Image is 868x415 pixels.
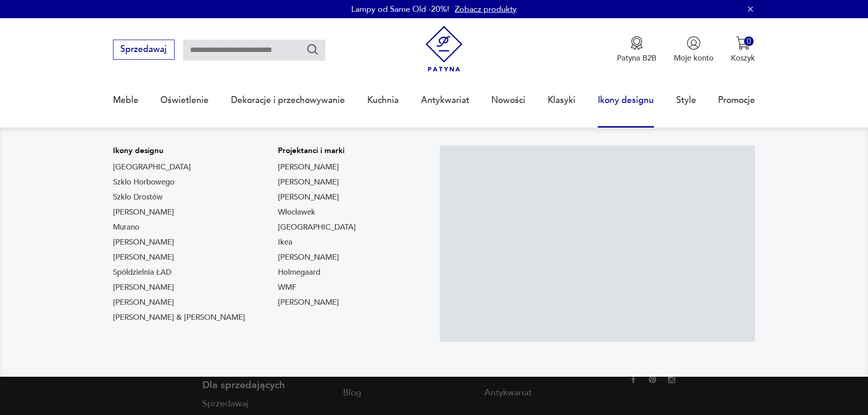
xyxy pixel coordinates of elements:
[278,297,339,308] a: [PERSON_NAME]
[113,252,174,263] a: [PERSON_NAME]
[278,192,339,203] a: [PERSON_NAME]
[617,36,657,63] button: Patyna B2B
[278,162,339,173] a: [PERSON_NAME]
[113,46,175,54] a: Sprzedawaj
[278,282,297,293] a: WMF
[306,43,319,56] button: Szukaj
[113,237,174,248] a: [PERSON_NAME]
[718,79,755,121] a: Promocje
[674,53,714,63] p: Moje konto
[113,40,175,60] button: Sprzedawaj
[367,79,399,121] a: Kuchnia
[744,36,754,46] div: 0
[113,267,171,278] a: Spółdzielnia ŁAD
[351,4,449,15] p: Lampy od Same Old -20%!
[113,297,174,308] a: [PERSON_NAME]
[491,79,525,121] a: Nowości
[617,36,657,63] a: Ikona medaluPatyna B2B
[278,145,356,156] p: Projektanci i marki
[278,177,339,188] a: [PERSON_NAME]
[113,79,139,121] a: Meble
[113,207,174,218] a: [PERSON_NAME]
[278,267,320,278] a: Holmegaard
[676,79,696,121] a: Style
[278,237,293,248] a: Ikea
[160,79,209,121] a: Oświetlenie
[630,36,644,50] img: Ikona medalu
[674,36,714,63] a: Ikonka użytkownikaMoje konto
[687,36,701,50] img: Ikonka użytkownika
[231,79,345,121] a: Dekoracje i przechowywanie
[278,207,315,218] a: Włocławek
[278,222,356,233] a: [GEOGRAPHIC_DATA]
[736,36,750,50] img: Ikona koszyka
[548,79,575,121] a: Klasyki
[617,53,657,63] p: Patyna B2B
[598,79,654,121] a: Ikony designu
[731,36,755,63] button: 0Koszyk
[113,145,245,156] p: Ikony designu
[455,4,517,15] a: Zobacz produkty
[113,192,163,203] a: Szkło Drostów
[421,26,467,72] img: Patyna - sklep z meblami i dekoracjami vintage
[113,312,245,323] a: [PERSON_NAME] & [PERSON_NAME]
[113,282,174,293] a: [PERSON_NAME]
[113,222,139,233] a: Murano
[421,79,469,121] a: Antykwariat
[731,53,755,63] p: Koszyk
[674,36,714,63] button: Moje konto
[113,177,175,188] a: Szkło Horbowego
[113,162,191,173] a: [GEOGRAPHIC_DATA]
[278,252,339,263] a: [PERSON_NAME]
